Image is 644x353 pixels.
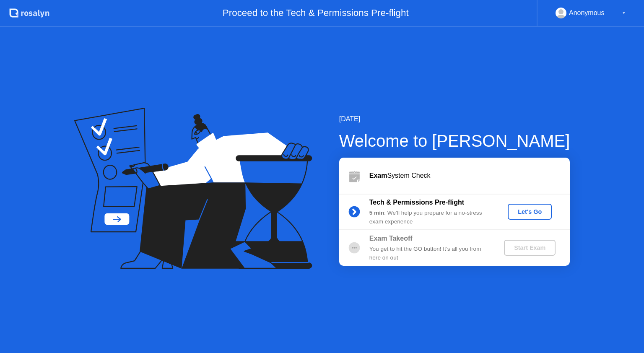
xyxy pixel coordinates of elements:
[369,171,570,181] div: System Check
[369,199,464,206] b: Tech & Permissions Pre-flight
[369,245,490,262] div: You get to hit the GO button! It’s all you from here on out
[339,114,570,124] div: [DATE]
[504,240,556,256] button: Start Exam
[369,172,387,179] b: Exam
[369,235,413,242] b: Exam Takeoff
[369,210,384,216] b: 5 min
[339,128,570,153] div: Welcome to [PERSON_NAME]
[508,204,552,220] button: Let's Go
[507,244,552,251] div: Start Exam
[622,8,626,18] div: ▼
[369,209,490,226] div: : We’ll help you prepare for a no-stress exam experience
[569,8,605,18] div: Anonymous
[511,208,548,215] div: Let's Go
